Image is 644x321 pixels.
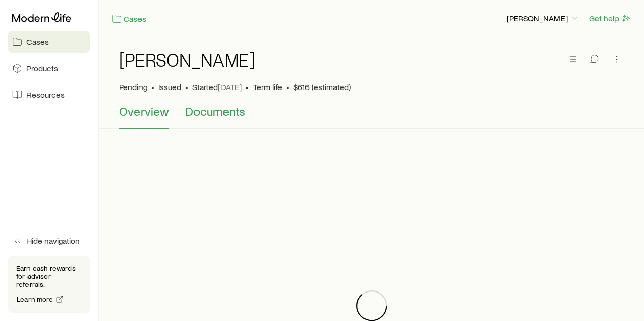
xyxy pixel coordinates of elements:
[119,104,624,129] div: Case details tabs
[158,82,181,92] span: Issued
[185,104,245,119] span: Documents
[119,104,169,119] span: Overview
[507,13,580,23] p: [PERSON_NAME]
[192,82,242,92] p: Started
[26,90,65,100] span: Resources
[8,229,90,252] button: Hide navigation
[8,57,90,79] a: Products
[26,236,80,246] span: Hide navigation
[26,63,58,73] span: Products
[506,13,580,25] button: [PERSON_NAME]
[253,82,282,92] span: Term life
[119,82,147,92] p: Pending
[8,31,90,53] a: Cases
[286,82,289,92] span: •
[8,83,90,106] a: Resources
[589,13,632,24] button: Get help
[111,13,147,25] a: Cases
[26,37,49,47] span: Cases
[246,82,249,92] span: •
[293,82,351,92] span: $616 (estimated)
[8,256,90,313] div: Earn cash rewards for advisor referrals.Learn more
[16,264,81,288] p: Earn cash rewards for advisor referrals.
[218,82,242,92] span: [DATE]
[119,49,255,70] h1: [PERSON_NAME]
[151,82,154,92] span: •
[17,296,53,303] span: Learn more
[185,82,188,92] span: •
